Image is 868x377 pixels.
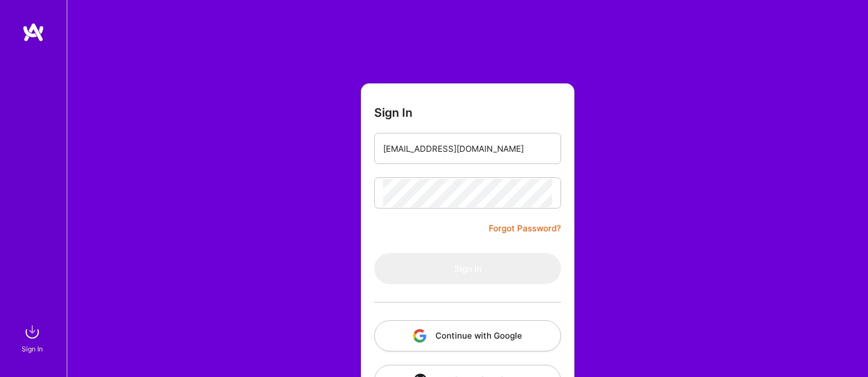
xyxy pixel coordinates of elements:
img: sign in [21,321,43,343]
button: Continue with Google [374,320,561,351]
div: Sign In [22,343,43,355]
h3: Sign In [374,106,413,120]
button: Sign In [374,253,561,284]
img: icon [413,329,426,343]
img: logo [22,22,44,42]
a: Forgot Password? [489,222,561,235]
input: Email... [383,135,552,163]
a: sign inSign In [23,321,43,355]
